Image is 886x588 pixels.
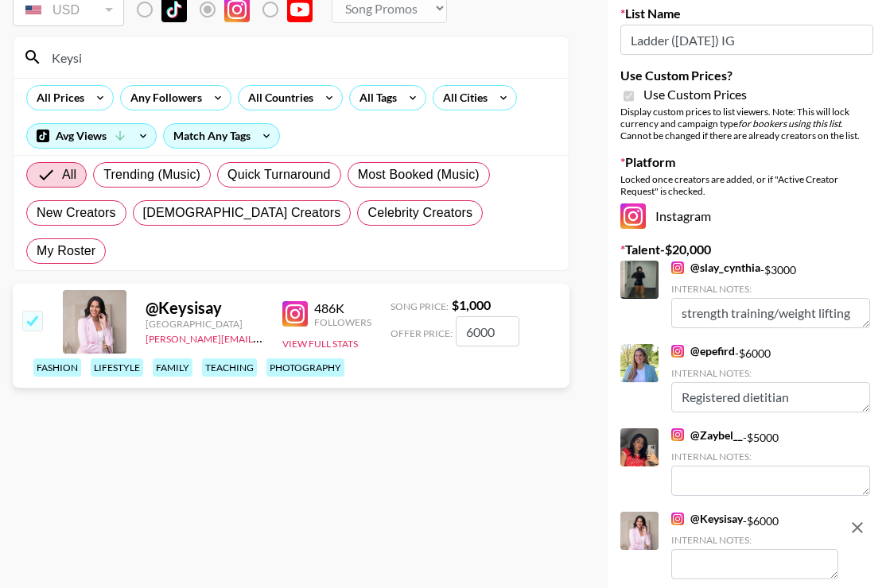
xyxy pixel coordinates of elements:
[671,512,838,579] div: - $ 6000
[620,154,873,170] label: Platform
[314,300,371,316] div: 486K
[671,344,870,412] div: - $ 6000
[266,358,344,377] div: photography
[367,203,472,222] span: Celebrity Creators
[33,358,81,377] div: fashion
[671,367,870,379] div: Internal Notes:
[227,165,331,184] span: Quick Turnaround
[620,173,873,197] div: Locked once creators are added, or if "Active Creator Request" is checked.
[841,512,873,544] button: remove
[671,382,870,412] textarea: Registered dietitian
[103,165,200,184] span: Trending (Music)
[671,513,684,525] img: Instagram
[620,6,873,21] label: List Name
[42,44,559,70] input: Search by User Name
[671,345,684,358] img: Instagram
[452,297,491,312] strong: $ 1,000
[671,428,684,441] img: Instagram
[671,451,870,462] div: Internal Notes:
[671,344,735,358] a: @epefird
[143,203,341,222] span: [DEMOGRAPHIC_DATA] Creators
[91,358,143,377] div: lifestyle
[37,242,95,261] span: My Roster
[671,512,743,526] a: @Keysisay
[620,203,646,229] img: Instagram
[738,118,841,130] em: for bookers using this list
[391,327,453,339] span: Offer Price:
[671,261,760,275] a: @slay_cynthia
[456,316,519,346] input: 1,000
[202,358,257,377] div: teaching
[282,338,358,350] button: View Full Stats
[671,428,743,443] a: @Zaybel__
[27,124,156,148] div: Avg Views
[620,242,873,257] label: Talent - $ 20,000
[671,428,870,496] div: - $ 5000
[146,298,263,318] div: @ Keysisay
[391,300,449,312] span: Song Price:
[27,86,87,110] div: All Prices
[671,261,870,328] div: - $ 3000
[239,86,317,110] div: All Countries
[643,87,747,103] span: Use Custom Prices
[350,86,400,110] div: All Tags
[620,68,873,83] label: Use Custom Prices?
[620,203,873,229] div: Instagram
[37,203,116,222] span: New Creators
[433,86,491,110] div: All Cities
[671,261,684,274] img: Instagram
[121,86,205,110] div: Any Followers
[671,298,870,328] textarea: strength training/weight lifting
[153,358,192,377] div: family
[164,124,279,148] div: Match Any Tags
[314,316,371,328] div: Followers
[146,330,457,345] a: [PERSON_NAME][EMAIL_ADDRESS][PERSON_NAME][DOMAIN_NAME]
[620,106,873,141] div: Display custom prices to list viewers. Note: This will lock currency and campaign type . Cannot b...
[62,165,76,184] span: All
[358,165,480,184] span: Most Booked (Music)
[146,318,263,330] div: [GEOGRAPHIC_DATA]
[671,534,838,546] div: Internal Notes:
[671,283,870,295] div: Internal Notes:
[282,301,308,327] img: Instagram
